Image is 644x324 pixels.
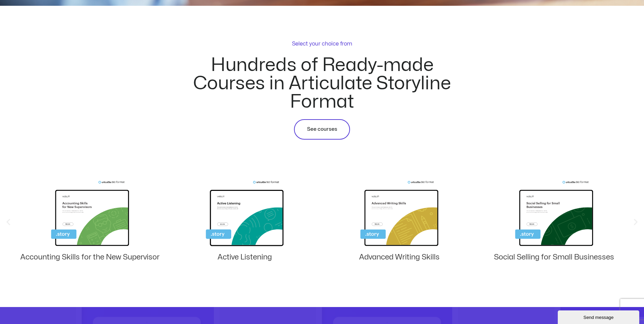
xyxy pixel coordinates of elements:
[294,119,350,140] a: See courses
[14,181,166,273] div: 2 / 8
[494,253,614,261] a: Social Selling for Small Businesses
[324,181,475,273] div: 4 / 8
[174,56,470,111] h2: Hundreds of Ready-made Courses in Articulate Storyline Format
[478,181,630,273] div: 5 / 8
[292,40,352,48] p: Select your choice from
[4,217,13,226] div: Previous slide
[218,253,272,261] a: Active Listening
[631,217,640,226] div: Next slide
[558,309,641,324] iframe: chat widget
[169,181,320,273] div: 3 / 8
[359,253,440,261] a: Advanced Writing Skills
[20,253,160,261] a: Accounting Skills for the New Supervisor
[307,125,337,133] span: See courses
